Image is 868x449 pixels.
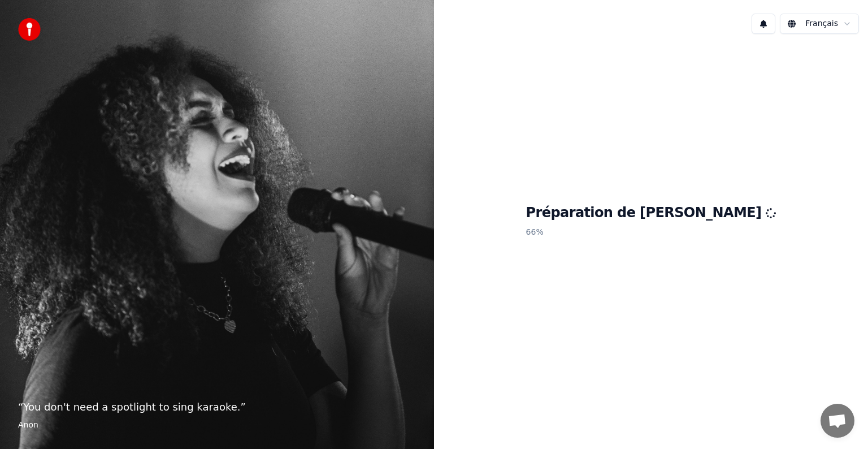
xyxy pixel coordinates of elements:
[526,204,776,222] h1: Préparation de [PERSON_NAME]
[526,222,776,243] p: 66 %
[18,420,416,431] footer: Anon
[18,399,416,415] p: “ You don't need a spotlight to sing karaoke. ”
[18,18,41,41] img: youka
[821,404,854,438] div: Ouvrir le chat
